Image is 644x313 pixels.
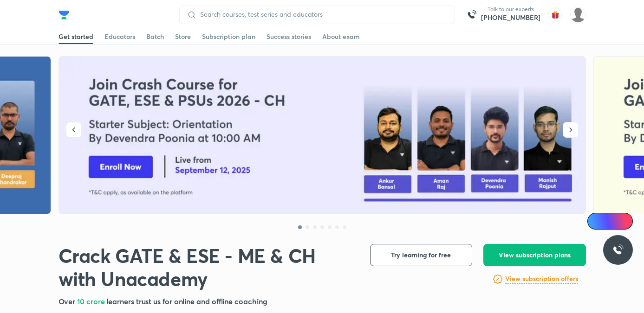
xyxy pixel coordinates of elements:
[483,244,586,266] button: View subscription plans
[570,7,586,23] img: Pratik Chikne
[104,32,135,41] div: Educators
[481,6,540,13] p: Talk to our experts
[59,29,93,44] a: Get started
[59,244,355,290] h1: Crack GATE & ESE - ME & CH with Unacademy
[587,213,633,230] a: Ai Doubts
[462,6,481,24] img: call-us
[505,274,578,285] a: View subscription offers
[196,11,447,18] input: Search courses, test series and educators
[322,29,360,44] a: About exam
[391,250,451,260] span: Try learning for free
[104,29,135,44] a: Educators
[370,244,472,266] button: Try learning for free
[481,13,540,22] a: [PHONE_NUMBER]
[202,32,255,41] div: Subscription plan
[548,7,563,22] img: avatar
[77,296,106,306] span: 10 crore
[499,250,571,260] span: View subscription plans
[603,217,627,225] span: Ai Doubts
[59,296,78,306] span: Over
[146,29,164,44] a: Batch
[612,244,624,256] img: ttu
[593,217,600,225] img: Icon
[175,29,191,44] a: Store
[322,32,360,41] div: About exam
[505,274,578,284] h6: View subscription offers
[175,32,191,41] div: Store
[146,32,164,41] div: Batch
[106,296,267,306] span: learners trust us for online and offline coaching
[59,9,70,20] img: Company Logo
[202,29,255,44] a: Subscription plan
[267,32,311,41] div: Success stories
[59,32,93,41] div: Get started
[267,29,311,44] a: Success stories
